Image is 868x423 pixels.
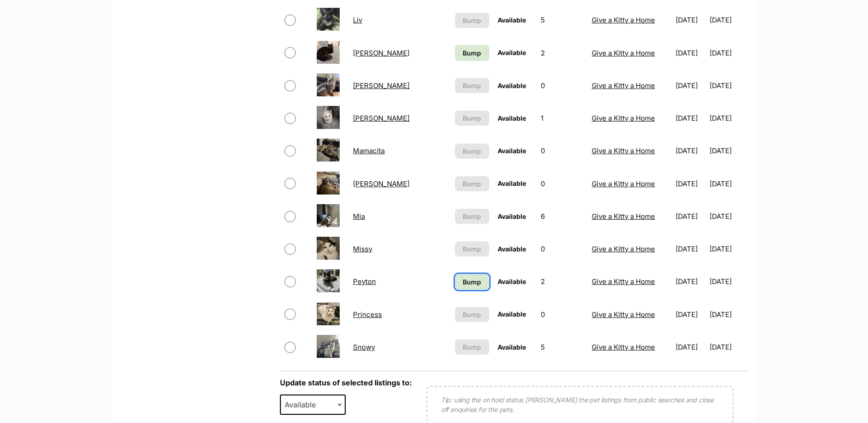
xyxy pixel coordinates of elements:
[537,37,587,69] td: 2
[592,212,655,221] a: Give a Kitty a Home
[498,179,526,187] span: Available
[498,278,526,285] span: Available
[463,211,481,221] span: Bump
[353,114,409,122] a: [PERSON_NAME]
[710,102,747,134] td: [DATE]
[281,398,325,411] span: Available
[463,81,481,90] span: Bump
[710,266,747,297] td: [DATE]
[592,310,655,319] a: Give a Kitty a Home
[498,212,526,220] span: Available
[672,331,709,363] td: [DATE]
[353,343,375,351] a: Snowy
[710,233,747,265] td: [DATE]
[463,146,481,156] span: Bump
[710,135,747,167] td: [DATE]
[353,179,409,188] a: [PERSON_NAME]
[498,245,526,253] span: Available
[455,340,490,355] button: Bump
[353,245,372,253] a: Missy
[455,241,490,256] button: Bump
[455,45,490,61] a: Bump
[353,146,385,155] a: Mamacita
[592,16,655,24] a: Give a Kitty a Home
[537,331,587,363] td: 5
[455,176,490,191] button: Bump
[537,168,587,200] td: 0
[455,209,490,224] button: Bump
[592,277,655,286] a: Give a Kitty a Home
[592,245,655,253] a: Give a Kitty a Home
[498,49,526,56] span: Available
[455,307,490,322] button: Bump
[280,395,346,415] span: Available
[280,378,412,387] label: Update status of selected listings to:
[498,147,526,155] span: Available
[672,135,709,167] td: [DATE]
[463,16,481,25] span: Bump
[672,4,709,36] td: [DATE]
[710,168,747,200] td: [DATE]
[537,266,587,297] td: 2
[455,111,490,126] button: Bump
[537,299,587,330] td: 0
[498,82,526,89] span: Available
[463,179,481,189] span: Bump
[353,49,409,57] a: [PERSON_NAME]
[353,81,409,90] a: [PERSON_NAME]
[463,310,481,319] span: Bump
[672,266,709,297] td: [DATE]
[317,335,340,358] img: Snowy
[353,277,376,286] a: Peyton
[592,81,655,90] a: Give a Kitty a Home
[672,102,709,134] td: [DATE]
[498,16,526,24] span: Available
[463,48,481,58] span: Bump
[537,4,587,36] td: 5
[710,200,747,232] td: [DATE]
[498,343,526,351] span: Available
[498,114,526,122] span: Available
[537,102,587,134] td: 1
[353,310,382,319] a: Princess
[672,168,709,200] td: [DATE]
[455,144,490,159] button: Bump
[592,146,655,155] a: Give a Kitty a Home
[463,277,481,287] span: Bump
[592,114,655,122] a: Give a Kitty a Home
[672,70,709,101] td: [DATE]
[463,244,481,254] span: Bump
[710,331,747,363] td: [DATE]
[592,49,655,57] a: Give a Kitty a Home
[455,274,490,290] a: Bump
[710,37,747,69] td: [DATE]
[710,299,747,330] td: [DATE]
[537,70,587,101] td: 0
[672,37,709,69] td: [DATE]
[710,70,747,101] td: [DATE]
[592,179,655,188] a: Give a Kitty a Home
[672,299,709,330] td: [DATE]
[537,200,587,232] td: 6
[672,200,709,232] td: [DATE]
[710,4,747,36] td: [DATE]
[463,342,481,352] span: Bump
[353,212,365,221] a: Mia
[592,343,655,351] a: Give a Kitty a Home
[537,233,587,265] td: 0
[441,395,719,414] p: Tip: using the on hold status [PERSON_NAME] the pet listings from public searches and close off e...
[455,78,490,93] button: Bump
[537,135,587,167] td: 0
[353,16,362,24] a: Liv
[672,233,709,265] td: [DATE]
[498,310,526,318] span: Available
[455,13,490,28] button: Bump
[463,113,481,123] span: Bump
